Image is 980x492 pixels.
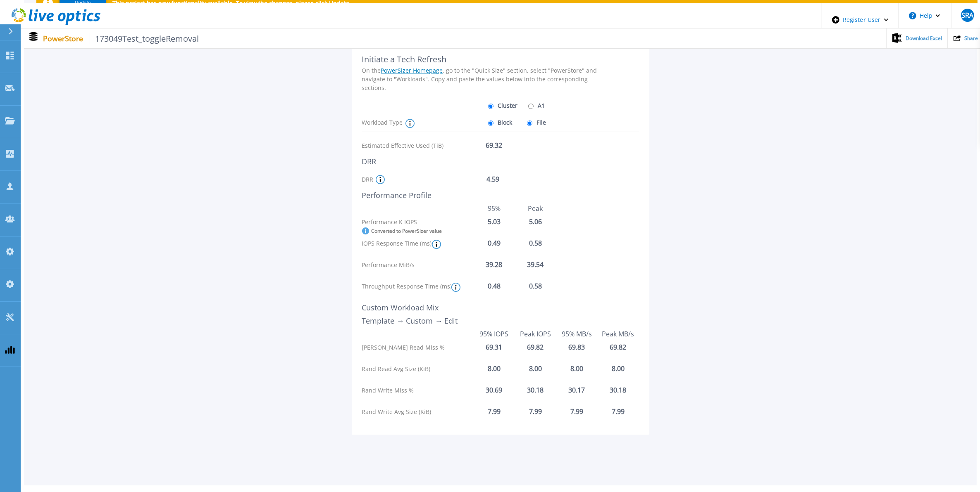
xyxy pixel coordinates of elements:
label: A1 [526,98,545,113]
div: 8.00 [515,364,556,373]
label: Block [486,115,513,130]
div: 30.18 [598,386,639,395]
div: [PERSON_NAME] Read Miss % [362,343,474,352]
div: 0.48 [474,281,515,291]
div: Workload Type [362,115,486,130]
input: Block [488,121,494,126]
div: 7.99 [598,407,639,416]
div: 69.83 [556,343,598,352]
div: Peak [515,204,556,213]
span: 173049Test_toggleRemoval [90,33,199,44]
div: 5.03 [474,217,515,226]
div: On the , go to the "Quick Size" section, select "PowerStore" and navigate to "Workloads". Copy an... [362,66,606,92]
div: 69.32 [486,138,552,153]
p: PowerStore [43,33,199,44]
div: Throughput Response Time (ms) [362,282,474,291]
div: 30.69 [474,386,515,395]
div: 69.31 [474,343,515,352]
span: Download Excel [906,36,942,41]
div: Register User [822,3,899,36]
div: IOPS Response Time (ms) [362,239,474,248]
div: Performance Profile [362,191,606,200]
span: Share [964,36,978,41]
span: SRA [961,12,973,19]
div: 8.00 [556,364,598,373]
div: 30.17 [556,386,598,395]
div: 30.18 [515,386,556,395]
div: Initiate a Tech Refresh [362,54,606,64]
div: Performance K IOPS [362,218,474,226]
div: DRR [362,157,606,166]
input: File [527,121,532,126]
input: A1 [528,104,534,109]
div: DRR [362,172,487,187]
button: Help [899,3,951,28]
input: Cluster [488,104,494,109]
div: Custom Workload Mix [362,303,606,312]
div: Rand Read Avg Size (KiB) [362,365,474,373]
div: 69.82 [598,343,639,352]
label: File [525,115,546,130]
div: 0.49 [474,239,515,248]
div: Template → Custom → Edit [362,316,606,325]
div: 7.99 [556,407,598,416]
div: 8.00 [598,364,639,373]
a: PowerSizer Homepage [381,66,443,74]
div: 5.06 [515,217,556,226]
div: 95% MB/s [556,329,598,338]
div: 7.99 [474,407,515,416]
div: 0.58 [515,281,556,291]
div: Converted to PowerSizer value [362,227,474,234]
div: 39.28 [474,260,515,269]
div: Peak IOPS [515,329,556,338]
div: Rand Write Avg Size (KiB) [362,408,474,416]
div: 69.82 [515,343,556,352]
div: 0.58 [515,239,556,248]
div: 4.59 [486,176,553,191]
div: 39.54 [515,260,556,269]
div: 95% [474,204,515,213]
div: Estimated Effective Used (TiB) [362,138,486,153]
div: Performance MiB/s [362,261,474,269]
div: 95% IOPS [474,329,515,338]
div: Rand Write Miss % [362,386,474,395]
div: Peak MB/s [598,329,639,338]
div: 7.99 [515,407,556,416]
label: Cluster [486,98,518,113]
div: 8.00 [474,364,515,373]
